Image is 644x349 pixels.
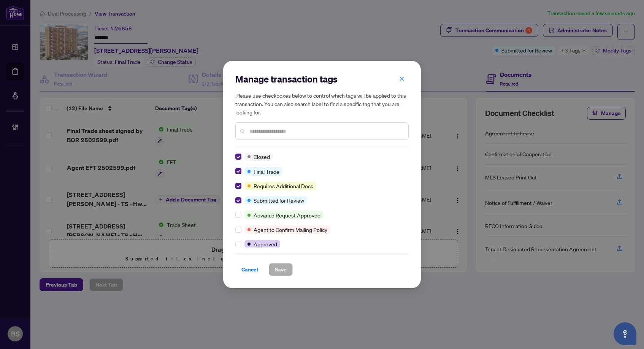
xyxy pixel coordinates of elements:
[235,263,264,276] button: Cancel
[254,196,304,205] span: Submitted for Review
[235,91,409,116] h5: Please use checkboxes below to control which tags will be applied to this transaction. You can al...
[254,152,270,161] span: Closed
[399,76,404,81] span: close
[254,211,320,219] span: Advance Request Approved
[269,263,293,276] button: Save
[235,73,409,85] h2: Manage transaction tags
[254,182,313,190] span: Requires Additional Docs
[241,263,258,276] span: Cancel
[254,167,279,176] span: Final Trade
[254,225,327,234] span: Agent to Confirm Mailing Policy
[254,240,277,248] span: Approved
[614,322,636,345] button: Open asap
